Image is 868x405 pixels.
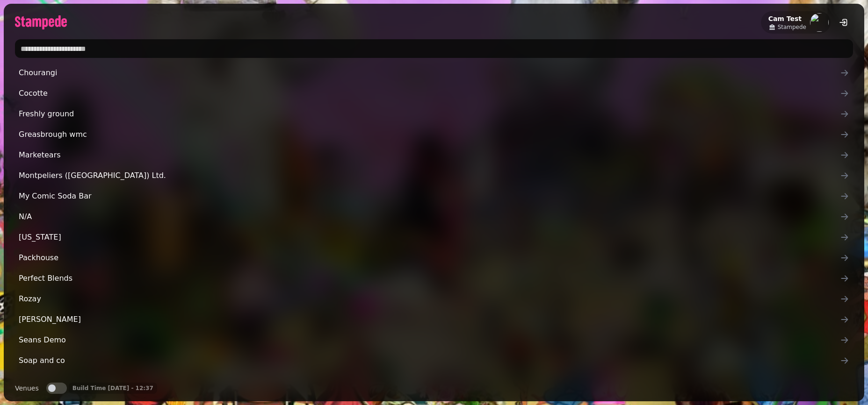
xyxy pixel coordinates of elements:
span: Marketears [19,149,840,161]
span: Chourangi [19,67,840,78]
img: aHR0cHM6Ly93d3cuZ3JhdmF0YXIuY29tL2F2YXRhci81MWYwZTMxOGI4OWVhY2U0NGY4YTUyYWY2NjQzMTY1NT9zPTE1MCZkP... [810,13,829,32]
span: Cocotte [19,88,840,99]
a: Packhouse [15,249,853,267]
a: Montpeliers ([GEOGRAPHIC_DATA]) Ltd. [15,166,853,185]
a: Chourangi [15,64,853,82]
a: Perfect Blends [15,269,853,288]
p: Build Time [DATE] - 12:37 [72,384,153,392]
span: [PERSON_NAME] [19,314,840,325]
span: Rozay [19,293,840,305]
span: My Comic Soda Bar [19,191,840,202]
a: Greasbrough wmc [15,125,853,144]
img: logo [15,15,67,29]
a: My Comic Soda Bar [15,187,853,206]
a: [US_STATE] [15,228,853,247]
a: Stampede [768,23,806,31]
span: Freshly ground [19,108,840,120]
span: N/A [19,211,840,222]
span: Packhouse [19,252,840,263]
a: Freshly ground [15,105,853,123]
a: N/A [15,207,853,226]
button: logout [834,13,853,32]
span: Perfect Blends [19,273,840,284]
h2: Cam Test [768,14,806,23]
label: Venues [15,383,39,394]
span: Seans Demo [19,334,840,346]
a: Rozay [15,290,853,308]
a: Soap and co [15,351,853,370]
a: Cocotte [15,84,853,103]
span: Soap and co [19,355,840,366]
a: [PERSON_NAME] [15,310,853,329]
span: [US_STATE] [19,232,840,243]
a: Seans Demo [15,331,853,349]
span: Stampede [778,23,806,31]
span: Greasbrough wmc [19,129,840,140]
a: Marketears [15,146,853,164]
span: Montpeliers ([GEOGRAPHIC_DATA]) Ltd. [19,170,840,181]
a: Stampede Root Org [15,372,853,391]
